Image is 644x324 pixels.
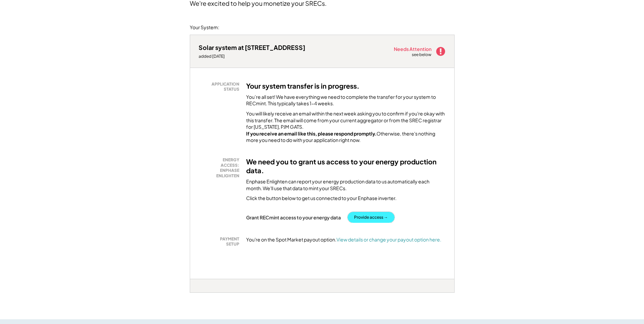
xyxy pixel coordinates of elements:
div: ENERGY ACCESS: ENPHASE ENLIGHTEN [202,157,239,178]
div: APPLICATION STATUS [202,82,239,92]
div: added [DATE] [199,54,305,59]
h3: We need you to grant us access to your energy production data. [246,157,446,175]
button: Provide access → [348,212,394,223]
div: gmzibzxm - VA Distributed [190,293,214,295]
div: Solar system at [STREET_ADDRESS] [199,43,305,51]
div: You're on the Spot Market payout option. [246,236,441,243]
div: Click the button below to get us connected to your Enphase inverter. [246,195,397,202]
h3: Your system transfer is in progress. [246,82,360,90]
div: Needs Attention [394,47,432,51]
div: Your System: [190,24,219,31]
div: see below [412,52,432,58]
div: You’re all set! We have everything we need to complete the transfer for your system to RECmint. T... [246,94,446,107]
div: PAYMENT SETUP [202,236,239,247]
div: Enphase Enlighten can report your energy production data to us automatically each month. We'll us... [246,178,446,192]
strong: If you receive an email like this, please respond promptly. [246,130,376,137]
div: You will likely receive an email within the next week asking you to confirm if you're okay with t... [246,110,446,144]
div: Grant RECmint access to your energy data [246,214,341,220]
a: View details or change your payout option here. [336,236,441,242]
